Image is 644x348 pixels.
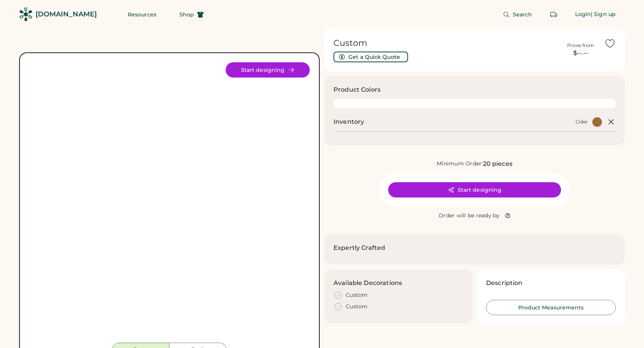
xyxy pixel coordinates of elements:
[170,7,213,22] button: Shop
[483,159,512,168] div: 20 pieces
[36,10,97,19] div: [DOMAIN_NAME]
[333,52,408,62] button: Get a Quick Quote
[567,42,594,49] div: Prices from
[333,85,381,94] h3: Product Colors
[513,12,532,17] span: Search
[486,300,616,315] button: Product Measurements
[439,212,500,220] div: Order will be ready by
[179,12,194,17] span: Shop
[591,11,616,18] div: | Sign up
[333,243,385,253] h2: Expertly Crafted
[575,11,591,18] div: Login
[346,291,368,299] div: Custom
[333,278,402,288] h3: Available Decorations
[119,7,166,22] button: Resources
[561,49,600,58] div: $--.--
[437,160,483,168] div: Minimum Order:
[226,62,310,78] button: Start designing
[333,38,557,49] h1: Custom
[576,119,588,125] div: Cider
[333,117,364,126] h2: Inventory
[494,7,542,22] button: Search
[346,303,368,311] div: Custom
[546,7,561,22] button: Retrieve an order
[486,278,523,288] h3: Description
[19,8,33,21] img: Rendered Logo - Screens
[388,182,561,197] button: Start designing
[29,62,310,343] img: Product Image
